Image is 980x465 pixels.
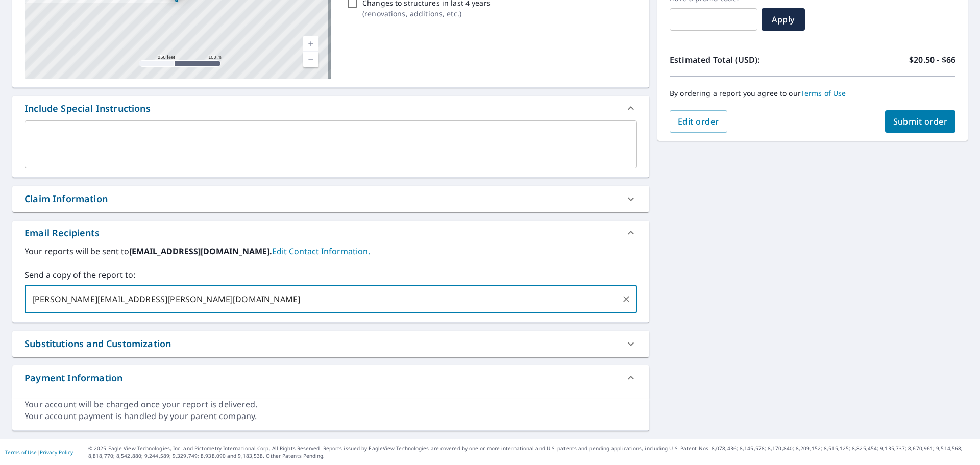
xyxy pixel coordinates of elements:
span: Apply [770,14,797,25]
a: Current Level 17, Zoom In [303,36,318,52]
p: © 2025 Eagle View Technologies, Inc. and Pictometry International Corp. All Rights Reserved. Repo... [88,445,975,460]
div: Substitutions and Customization [12,331,649,357]
button: Submit order [885,110,956,133]
a: Current Level 17, Zoom Out [303,52,318,67]
div: Your account will be charged once your report is delivered. [24,399,637,410]
span: Submit order [893,116,948,127]
div: Payment Information [24,371,122,385]
div: Your account payment is handled by your parent company. [24,410,637,422]
p: | [5,449,73,455]
label: Your reports will be sent to [24,245,637,257]
a: Privacy Policy [40,449,73,456]
div: Include Special Instructions [24,102,151,115]
div: Claim Information [12,186,649,212]
label: Send a copy of the report to: [24,268,637,281]
p: ( renovations, additions, etc. ) [362,8,491,19]
p: Estimated Total (USD): [670,54,813,66]
button: Clear [619,292,633,306]
div: Email Recipients [12,221,649,245]
button: Apply [762,8,805,31]
div: Payment Information [12,365,649,390]
a: EditContactInfo [272,246,370,257]
a: Terms of Use [801,88,846,98]
button: Edit order [670,110,727,133]
b: [EMAIL_ADDRESS][DOMAIN_NAME]. [129,246,272,257]
div: Include Special Instructions [12,96,649,120]
a: Terms of Use [5,449,37,456]
div: Substitutions and Customization [24,337,171,351]
span: Edit order [678,116,719,127]
div: Email Recipients [24,226,100,240]
div: Claim Information [24,192,108,206]
p: $20.50 - $66 [909,54,955,66]
p: By ordering a report you agree to our [670,89,955,98]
